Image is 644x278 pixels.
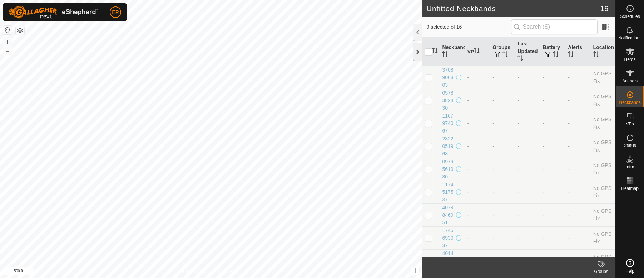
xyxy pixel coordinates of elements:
[565,181,590,203] td: -
[622,79,638,83] span: Animals
[432,49,438,54] p-sorticon: Activate to sort
[474,49,480,54] p-sorticon: Activate to sort
[540,249,565,272] td: -
[183,269,210,275] a: Privacy Policy
[426,23,511,31] span: 0 selected of 16
[540,203,565,226] td: -
[616,256,644,276] a: Help
[590,158,615,181] td: No GPS Fix
[467,97,469,103] app-display-virtual-paddock-transition: -
[565,112,590,135] td: -
[218,269,239,275] a: Contact Us
[540,158,565,181] td: -
[565,66,590,89] td: -
[618,36,641,40] span: Notifications
[467,120,469,126] app-display-virtual-paddock-transition: -
[553,52,559,58] p-sorticon: Activate to sort
[625,269,634,273] span: Help
[3,47,12,56] button: –
[590,135,615,158] td: No GPS Fix
[565,203,590,226] td: -
[624,57,635,62] span: Herds
[442,250,454,272] div: 4014131065
[411,267,419,275] button: i
[9,6,98,19] img: Gallagher Logo
[600,3,608,14] span: 16
[565,135,590,158] td: -
[624,143,636,148] span: Status
[517,189,519,195] span: -
[621,186,639,191] span: Heatmap
[490,89,515,112] td: -
[442,135,454,158] div: 2822051968
[502,52,508,58] p-sorticon: Activate to sort
[490,226,515,249] td: -
[590,203,615,226] td: No GPS Fix
[565,37,590,66] th: Alerts
[540,112,565,135] td: -
[490,66,515,89] td: -
[442,181,454,203] div: 1174517537
[590,66,615,89] td: No GPS Fix
[540,37,565,66] th: Battery
[517,75,519,80] span: -
[467,75,469,80] app-display-virtual-paddock-transition: -
[490,112,515,135] td: -
[626,122,634,126] span: VPs
[3,26,12,34] button: Reset Map
[439,37,464,66] th: Neckband
[442,158,454,181] div: 0979561980
[593,52,599,58] p-sorticon: Activate to sort
[565,226,590,249] td: -
[619,100,640,105] span: Neckbands
[467,189,469,195] app-display-virtual-paddock-transition: -
[442,204,454,226] div: 4079846951
[517,235,519,241] span: -
[426,4,600,13] h2: Unfitted Neckbands
[517,97,519,103] span: -
[442,89,454,112] div: 0578382430
[112,9,119,16] span: ER
[467,212,469,218] app-display-virtual-paddock-transition: -
[517,120,519,126] span: -
[442,227,454,249] div: 1745693037
[490,158,515,181] td: -
[625,165,634,169] span: Infra
[587,268,615,275] div: Groups
[590,37,615,66] th: Location
[517,143,519,149] span: -
[568,52,574,58] p-sorticon: Activate to sort
[517,212,519,218] span: -
[565,249,590,272] td: -
[490,249,515,272] td: -
[590,181,615,203] td: No GPS Fix
[442,52,448,58] p-sorticon: Activate to sort
[467,235,469,241] app-display-virtual-paddock-transition: -
[517,166,519,172] span: -
[540,66,565,89] td: -
[490,181,515,203] td: -
[414,268,416,274] span: i
[590,226,615,249] td: No GPS Fix
[590,112,615,135] td: No GPS Fix
[16,26,24,35] button: Map Layers
[442,112,454,135] div: 1167974067
[540,181,565,203] td: -
[540,226,565,249] td: -
[620,14,640,19] span: Schedules
[3,38,12,46] button: +
[517,56,523,62] p-sorticon: Activate to sort
[467,166,469,172] app-display-virtual-paddock-transition: -
[467,143,469,149] app-display-virtual-paddock-transition: -
[515,37,540,66] th: Last Updated
[590,89,615,112] td: No GPS Fix
[465,37,490,66] th: VP
[511,19,598,34] input: Search (S)
[490,135,515,158] td: -
[565,158,590,181] td: -
[490,203,515,226] td: -
[490,37,515,66] th: Groups
[590,249,615,272] td: No GPS Fix
[442,66,454,89] div: 3708906803
[540,135,565,158] td: -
